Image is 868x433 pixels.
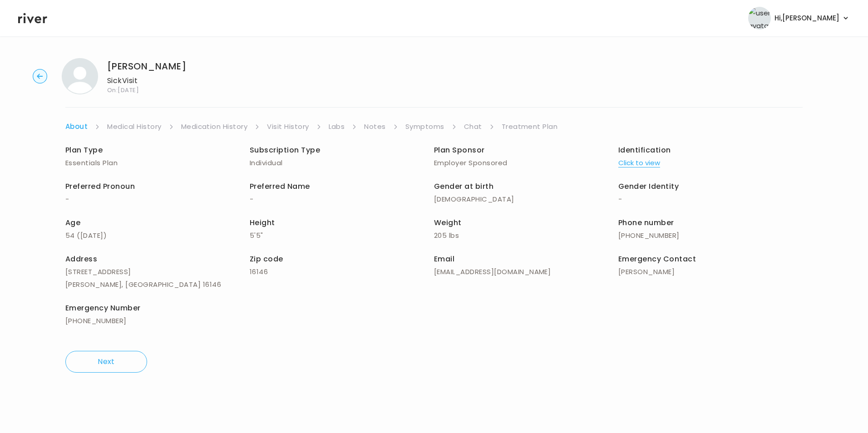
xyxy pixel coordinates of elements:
a: About [65,120,88,133]
span: Preferred Pronoun [65,181,135,192]
img: Lisa Ambrose [62,58,98,94]
span: Preferred Name [250,181,310,192]
p: Individual [250,157,434,169]
p: 5'5" [250,229,434,242]
span: Zip code [250,254,283,264]
p: 205 lbs [434,229,618,242]
p: [DEMOGRAPHIC_DATA] [434,193,618,206]
a: Treatment Plan [502,120,558,133]
span: Address [65,254,97,264]
span: Subscription Type [250,145,320,155]
p: 54 [65,229,250,242]
span: Weight [434,217,462,228]
span: Email [434,254,454,264]
span: ( [DATE] ) [77,231,107,240]
span: Hi, [PERSON_NAME] [774,12,839,25]
span: Emergency Contact [618,254,696,264]
a: Visit History [267,120,309,133]
span: Age [65,217,80,228]
a: Chat [464,120,482,133]
span: Plan Type [65,145,103,155]
button: Click to view [618,157,660,169]
a: Medication History [181,120,248,133]
a: Labs [329,120,345,133]
button: user avatarHi,[PERSON_NAME] [748,7,850,30]
p: Essentials Plan [65,157,250,169]
a: Symptoms [405,120,444,133]
span: Phone number [618,217,674,228]
p: [PHONE_NUMBER] [65,315,250,327]
span: On: [DATE] [107,87,186,93]
p: [EMAIL_ADDRESS][DOMAIN_NAME] [434,266,618,278]
a: Medical History [107,120,161,133]
span: Gender Identity [618,181,679,192]
p: - [618,193,803,206]
span: Plan Sponsor [434,145,485,155]
img: user avatar [748,7,771,30]
p: - [250,193,434,206]
h1: [PERSON_NAME] [107,60,186,73]
p: [PHONE_NUMBER] [618,229,803,242]
p: - [65,193,250,206]
p: Sick Visit [107,74,186,87]
span: Emergency Number [65,303,141,313]
p: [PERSON_NAME] [618,266,803,278]
span: Gender at birth [434,181,493,192]
button: Next [65,351,147,373]
p: Employer Sponsored [434,157,618,169]
p: [PERSON_NAME], [GEOGRAPHIC_DATA] 16146 [65,278,250,291]
a: Notes [364,120,385,133]
p: 16146 [250,266,434,278]
p: [STREET_ADDRESS] [65,266,250,278]
span: Height [250,217,275,228]
span: Identification [618,145,671,155]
